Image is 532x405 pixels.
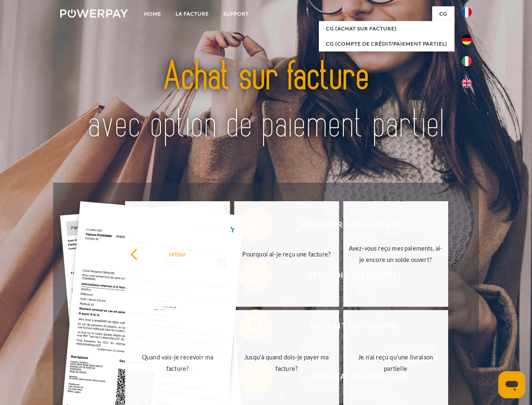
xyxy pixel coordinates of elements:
[462,56,472,66] img: it
[348,243,443,265] div: Avez-vous reçu mes paiements, ai-je encore un solde ouvert?
[216,6,256,22] a: Support
[348,351,443,374] div: Je n'ai reçu qu'une livraison partielle
[130,248,225,259] div: retour
[462,35,472,45] img: de
[80,40,452,162] img: title-powerpay_fr.svg
[343,201,448,307] a: Avez-vous reçu mes paiements, ai-je encore un solde ouvert?
[168,6,216,22] a: LA FACTURE
[130,351,225,374] div: Quand vais-je recevoir ma facture?
[462,7,472,17] img: fr
[462,78,472,88] img: en
[319,21,454,36] a: CG (achat sur facture)
[239,248,334,259] div: Pourquoi ai-je reçu une facture?
[137,6,168,22] a: Home
[319,36,454,51] a: CG (Compte de crédit/paiement partiel)
[498,371,525,398] iframe: Bouton de lancement de la fenêtre de messagerie
[432,6,454,22] a: CG
[60,9,128,18] img: logo-powerpay-white.svg
[239,351,334,374] div: Jusqu'à quand dois-je payer ma facture?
